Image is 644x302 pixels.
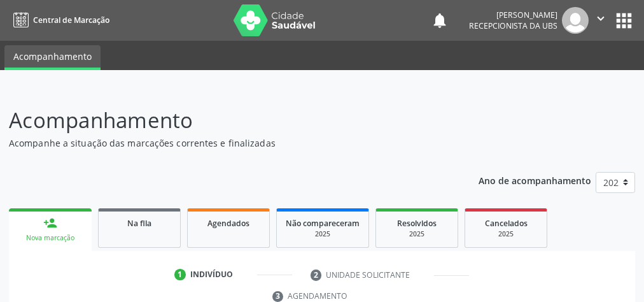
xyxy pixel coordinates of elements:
div: person_add [43,216,57,230]
span: Agendados [207,218,249,229]
button: notifications [431,11,449,29]
div: 2025 [474,229,538,239]
span: Não compareceram [286,218,360,229]
a: Central de Marcação [9,10,109,31]
span: Central de Marcação [33,15,109,25]
span: Resolvidos [397,218,437,229]
div: Indivíduo [190,269,233,280]
p: Ano de acompanhamento [479,172,591,188]
button: apps [613,10,635,32]
img: img [562,7,589,34]
div: 2025 [286,229,360,239]
p: Acompanhamento [9,104,447,136]
div: [PERSON_NAME] [469,10,557,20]
div: 2025 [385,229,449,239]
div: 1 [174,269,186,280]
span: Na fila [127,218,151,229]
button:  [589,7,613,34]
p: Acompanhe a situação das marcações correntes e finalizadas [9,136,447,150]
i:  [594,11,608,25]
a: Acompanhamento [4,45,101,70]
span: Cancelados [485,218,528,229]
span: Recepcionista da UBS [469,20,557,31]
div: Nova marcação [18,233,83,243]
